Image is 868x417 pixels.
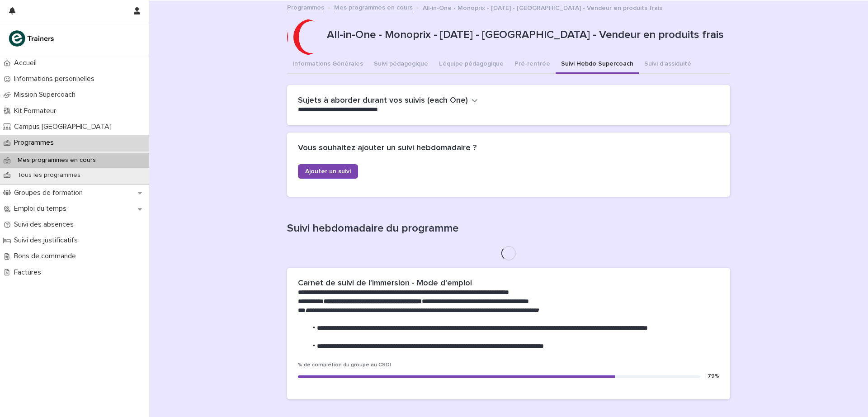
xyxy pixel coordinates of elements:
[287,222,730,235] h1: Suivi hebdomadaire du programme
[10,138,61,147] p: Programmes
[334,2,413,12] a: Mes programmes en cours
[10,220,81,229] p: Suivi des absences
[298,279,472,289] h2: Carnet de suivi de l'immersion - Mode d'emploi
[434,55,509,74] button: L'équipe pédagogique
[10,171,88,179] p: Tous les programmes
[298,164,358,179] a: Ajouter un suivi
[10,59,44,67] p: Accueil
[708,372,719,381] div: 79 %
[509,55,556,74] button: Pré-rentrée
[10,156,103,164] p: Mes programmes en cours
[298,362,391,368] span: % de complétion du groupe au CSDI
[639,55,697,74] button: Suivi d'assiduité
[423,2,662,12] p: All-in-One - Monoprix - [DATE] - [GEOGRAPHIC_DATA] - Vendeur en produits frais
[10,268,48,277] p: Factures
[10,75,102,83] p: Informations personnelles
[287,2,324,12] a: Programmes
[7,29,57,47] img: K0CqGN7SDeD6s4JG8KQk
[10,107,63,115] p: Kit Formateur
[10,204,74,213] p: Emploi du temps
[556,55,639,74] button: Suivi Hebdo Supercoach
[298,96,478,106] button: Sujets à aborder durant vos suivis (each One)
[298,96,468,106] h2: Sujets à aborder durant vos suivis (each One)
[10,90,83,99] p: Mission Supercoach
[298,143,476,153] h2: Vous souhaitez ajouter un suivi hebdomadaire ?
[10,252,83,261] p: Bons de commande
[368,55,434,74] button: Suivi pédagogique
[10,189,90,197] p: Groupes de formation
[287,55,368,74] button: Informations Générales
[327,28,726,42] p: All-in-One - Monoprix - [DATE] - [GEOGRAPHIC_DATA] - Vendeur en produits frais
[10,123,119,131] p: Campus [GEOGRAPHIC_DATA]
[10,236,85,245] p: Suivi des justificatifs
[305,168,351,175] span: Ajouter un suivi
